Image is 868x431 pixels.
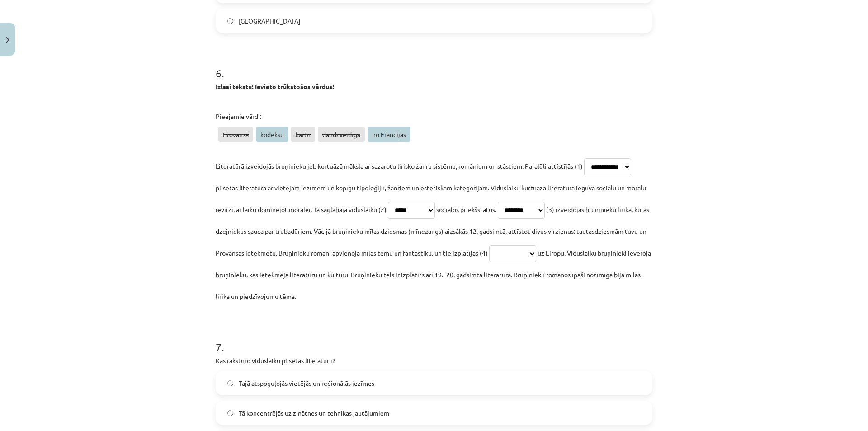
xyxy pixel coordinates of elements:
input: Tā koncentrējās uz zinātnes un tehnikas jautājumiem [227,410,233,416]
input: Tajā atspoguļojās vietējās un reģionālās iezīmes [227,380,233,386]
span: kārtu [291,127,315,142]
strong: Izlasi tekstu! Ievieto trūkstošos vārdus! [216,82,334,90]
span: uz Eiropu. Viduslaiku bruņinieki ievēroja bruņinieku, kas ietekmēja literatūru un kultūru. Bruņin... [216,249,651,300]
p: Kas raksturo viduslaiku pilsētas literatūru? [216,356,652,365]
h1: 7 . [216,325,652,353]
span: (3) izveidojās bruņinieku lirika, kuras dzejniekus sauca par trubadūriem. Vācijā bruņinieku mīlas... [216,205,649,257]
span: sociālos priekšstatus. [436,205,496,213]
img: icon-close-lesson-0947bae3869378f0d4975bcd49f059093ad1ed9edebbc8119c70593378902aed.svg [6,37,9,43]
p: Pieejamie vārdi: [216,112,652,121]
span: kodeksu [256,127,288,142]
span: Provansā [218,127,253,142]
span: daudzveidīga [318,127,365,142]
span: [GEOGRAPHIC_DATA] [239,16,301,26]
span: no Francijas [368,127,410,142]
span: pilsētas literatūra ar vietējām iezīmēm un kopīgu tipoloģiju, žanriem un estētiskām kategorijām. ... [216,184,646,213]
span: Literatūrā izveidojās bruņinieku jeb kurtuāzā māksla ar sazarotu lirisko žanru sistēmu, romāniem ... [216,162,583,170]
input: [GEOGRAPHIC_DATA] [227,18,233,24]
span: Tā koncentrējās uz zinātnes un tehnikas jautājumiem [239,408,389,418]
span: Tajā atspoguļojās vietējās un reģionālās iezīmes [239,379,374,388]
h1: 6 . [216,51,652,79]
